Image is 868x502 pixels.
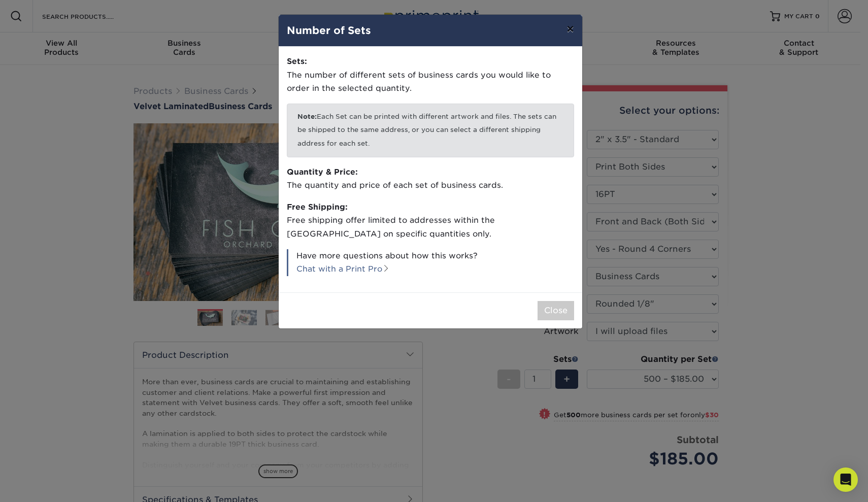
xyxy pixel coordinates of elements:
strong: Free Shipping: [287,202,348,212]
b: Note: [297,113,317,120]
h4: Number of Sets [287,23,574,38]
p: The quantity and price of each set of business cards. [287,165,574,192]
div: Open Intercom Messenger [833,467,858,492]
a: Chat with a Print Pro [296,264,390,274]
p: Each Set can be printed with different artwork and files. The sets can be shipped to the same add... [287,104,574,157]
strong: Quantity & Price: [287,167,358,177]
p: Have more questions about how this works? [287,249,574,276]
button: Close [538,301,574,320]
strong: Sets: [287,56,307,66]
p: The number of different sets of business cards you would like to order in the selected quantity. [287,55,574,95]
p: Free shipping offer limited to addresses within the [GEOGRAPHIC_DATA] on specific quantities only. [287,200,574,241]
button: × [558,15,582,43]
